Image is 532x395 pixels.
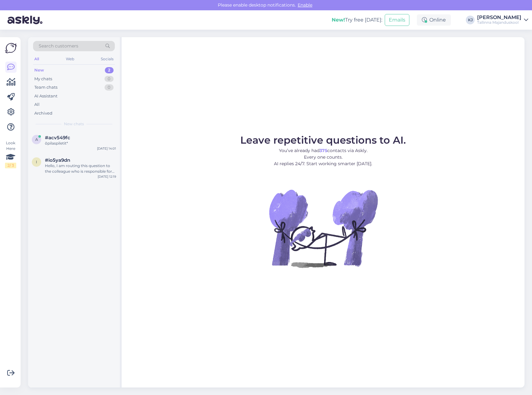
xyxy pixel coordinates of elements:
div: 2 [105,67,114,73]
button: Emails [385,14,409,26]
img: Askly Logo [5,42,17,54]
div: Try free [DATE]: [332,16,382,24]
b: 375 [320,148,327,153]
div: [PERSON_NAME] [477,15,521,20]
img: No Chat active [267,172,379,284]
span: Enable [296,2,314,8]
div: KJ [466,16,475,24]
div: All [33,55,40,63]
div: Archived [34,110,52,116]
div: Web [65,55,76,63]
div: New [34,67,44,73]
div: My chats [34,76,52,82]
div: 2 / 3 [5,163,16,168]
span: Search customers [39,43,78,49]
div: AI Assistant [34,93,57,99]
p: You’ve already had contacts via Askly. Every one counts. AI replies 24/7. Start working smarter [... [240,147,406,167]
div: Tallinna Majanduskool [477,20,521,25]
div: õpilaspiletit* [45,141,116,146]
span: i [36,160,37,164]
span: #acv549fc [45,135,70,141]
div: Online [417,14,451,26]
div: Socials [100,55,115,63]
div: 0 [105,84,114,91]
span: Leave repetitive questions to AI. [240,134,406,146]
div: Team chats [34,84,57,91]
div: [DATE] 12:19 [98,174,116,179]
span: #io5ya9dn [45,157,70,163]
div: [DATE] 14:01 [97,146,116,151]
b: New! [332,17,345,23]
div: Hello, I am routing this question to the colleague who is responsible for this topic. The reply m... [45,163,116,174]
span: New chats [64,121,84,127]
span: a [35,137,38,142]
div: Look Here [5,140,16,168]
div: All [34,101,40,108]
a: [PERSON_NAME]Tallinna Majanduskool [477,15,528,25]
div: 0 [105,76,114,82]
